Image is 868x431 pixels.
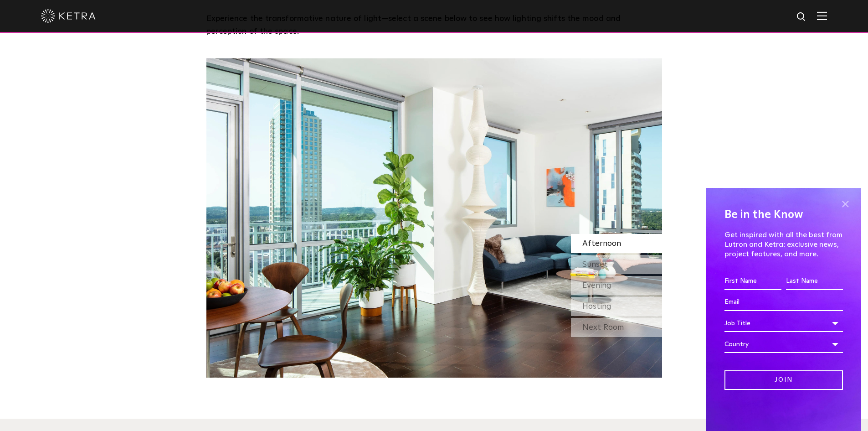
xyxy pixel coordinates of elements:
input: Last Name [786,273,843,290]
img: Hamburger%20Nav.svg [817,11,827,20]
p: Get inspired with all the best from Lutron and Ketra: exclusive news, project features, and more. [724,230,843,259]
span: Sunset [582,260,608,269]
span: Afternoon [582,239,621,248]
div: Job Title [724,315,843,332]
input: Email [724,294,843,311]
img: search icon [796,11,807,23]
input: Join [724,370,843,390]
input: First Name [724,273,781,290]
h4: Be in the Know [724,206,843,223]
img: SS_HBD_LivingRoom_Desktop_01 [206,58,662,378]
span: Hosting [582,302,611,311]
div: Next Room [571,318,662,337]
img: ketra-logo-2019-white [41,9,96,23]
span: Evening [582,281,611,290]
div: Country [724,336,843,353]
